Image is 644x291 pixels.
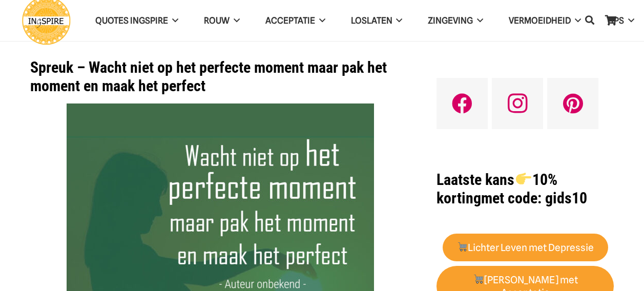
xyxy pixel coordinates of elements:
[265,15,315,26] span: Acceptatie
[204,15,230,26] span: ROUW
[496,8,594,34] a: VERMOEIDHEID
[492,78,543,129] a: Instagram
[579,8,600,33] a: Zoeken
[458,242,467,252] img: 🛒
[338,8,416,34] a: Loslaten
[437,78,488,129] a: Facebook
[509,15,571,26] span: VERMOEIDHEID
[473,274,483,284] img: 🛒
[253,8,338,34] a: Acceptatie
[415,8,496,34] a: Zingeving
[82,8,191,34] a: QUOTES INGSPIRE
[516,171,531,186] img: 👉
[443,234,608,262] a: 🛒Lichter Leven met Depressie
[437,171,614,207] h1: met code: gids10
[457,242,594,254] strong: Lichter Leven met Depressie
[547,78,598,129] a: Pinterest
[95,15,168,26] span: QUOTES INGSPIRE
[607,15,624,26] span: TIPS
[437,171,557,207] strong: Laatste kans 10% korting
[191,8,253,34] a: ROUW
[351,15,392,26] span: Loslaten
[30,58,411,95] h1: Spreuk – Wacht niet op het perfecte moment maar pak het moment en maak het perfect
[428,15,473,26] span: Zingeving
